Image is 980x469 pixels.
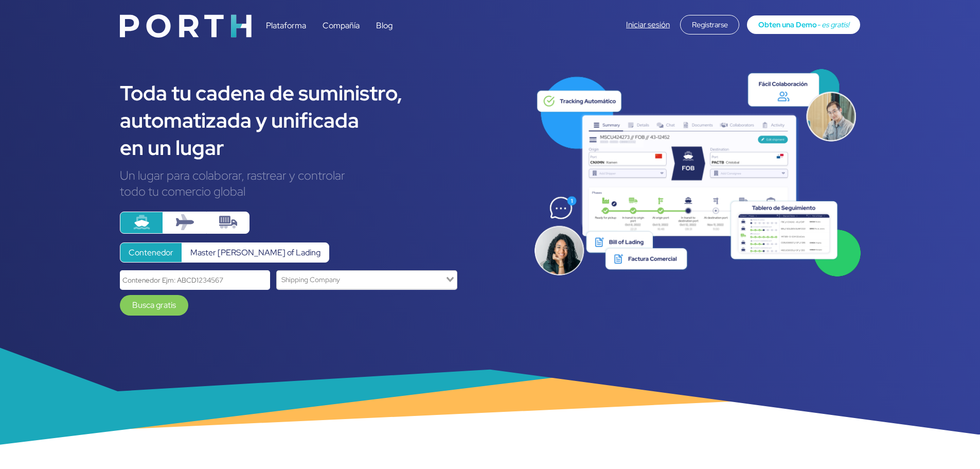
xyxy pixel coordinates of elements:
[219,213,237,231] img: truck-container.svg
[120,242,182,263] label: Contenedor
[120,79,518,107] div: Toda tu cadena de suministro,
[120,270,270,289] input: Contenedor Ejm: ABCD1234567
[817,20,849,29] span: - es gratis!
[266,20,306,31] a: Plataforma
[323,20,360,31] a: Compañía
[120,183,518,199] div: todo tu comercio global
[120,167,518,183] div: Un lugar para colaborar, rastrear y controlar
[680,19,739,30] a: Registrarse
[276,270,457,289] div: Search for option
[120,295,188,316] a: Busca gratis
[133,213,151,231] img: ship.svg
[758,20,817,29] span: Obten una Demo
[747,15,860,34] a: Obten una Demo- es gratis!
[278,273,444,287] input: Search for option
[176,213,194,231] img: plane.svg
[120,134,518,161] div: en un lugar
[182,242,329,263] label: Master [PERSON_NAME] of Lading
[376,20,393,31] a: Blog
[120,107,518,134] div: automatizada y unificada
[626,20,670,30] a: Iniciar sesión
[680,15,739,34] div: Registrarse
